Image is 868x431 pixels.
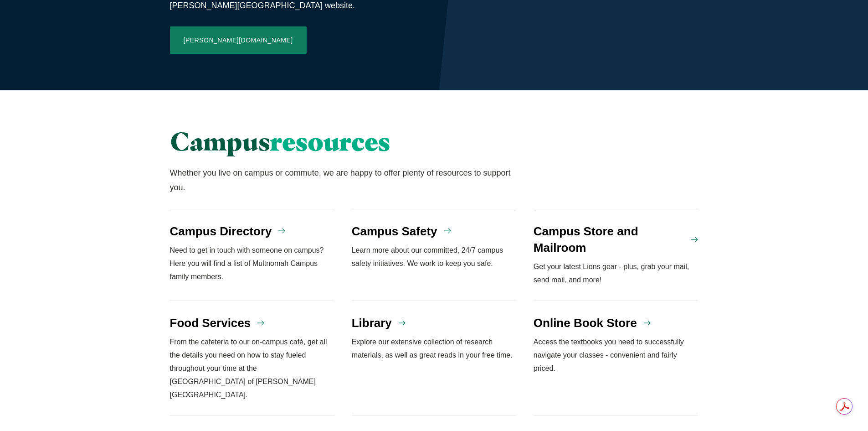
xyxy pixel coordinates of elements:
[170,336,335,401] p: From the cafeteria to our on-campus café, get all the details you need on how to stay fueled thro...
[170,301,335,415] a: Food Services From the cafeteria to our on-campus café, get all the details you need on how to st...
[170,127,517,156] h2: Campus
[170,223,272,239] h4: Campus Directory
[352,223,437,239] h4: Campus Safety
[170,168,511,192] span: Whether you live on campus or commute, we are happy to offer plenty of resources to support you.
[534,223,685,256] h4: Campus Store and Mailroom
[170,209,335,301] a: Campus Directory Need to get in touch with someone on campus? Here you will find a list of Multno...
[534,209,699,301] a: Campus Store and Mailroom Get your latest Lions gear - plus, grab your mail, send mail, and more!
[534,260,699,287] p: Get your latest Lions gear - plus, grab your mail, send mail, and more!
[170,26,307,54] a: [PERSON_NAME][DOMAIN_NAME]
[352,336,517,362] p: Explore our extensive collection of research materials, as well as great reads in your free time.
[170,244,335,283] p: Need to get in touch with someone on campus? Here you will find a list of Multnomah Campus family...
[352,301,517,415] a: Library Explore our extensive collection of research materials, as well as great reads in your fr...
[534,336,699,375] p: Access the textbooks you need to successfully navigate your classes - convenient and fairly priced.
[352,209,517,301] a: Campus Safety Learn more about our committed, 24/7 campus safety initiatives. We work to keep you...
[534,315,637,331] h4: Online Book Store
[270,125,390,157] span: resources
[170,315,251,331] h4: Food Services
[352,315,392,331] h4: Library
[534,301,699,415] a: Online Book Store Access the textbooks you need to successfully navigate your classes - convenien...
[352,244,517,270] p: Learn more about our committed, 24/7 campus safety initiatives. We work to keep you safe.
